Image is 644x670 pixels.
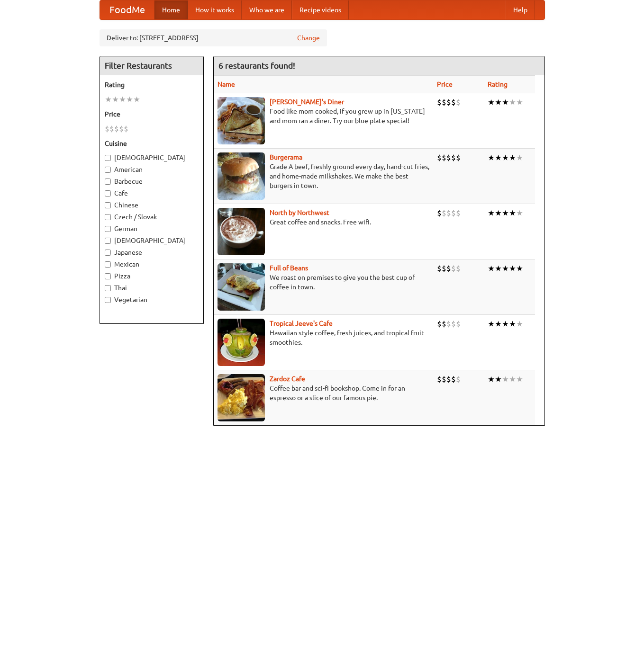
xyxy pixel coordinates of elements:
[112,94,119,105] li: ★
[109,124,114,134] li: $
[442,319,446,329] li: $
[218,162,429,190] p: Grade A beef, freshly ground every day, hand-cut fries, and home-made milkshakes. We make the bes...
[105,261,111,268] input: Mexican
[488,263,495,274] li: ★
[105,224,199,233] label: German
[270,153,302,161] a: Burgerama
[270,98,344,106] b: [PERSON_NAME]'s Diner
[105,167,111,173] input: American
[105,295,199,304] label: Vegetarian
[516,208,523,218] li: ★
[442,152,446,163] li: $
[456,374,461,384] li: $
[488,152,495,163] li: ★
[105,236,199,245] label: [DEMOGRAPHIC_DATA]
[446,263,451,274] li: $
[502,152,509,163] li: ★
[446,319,451,329] li: $
[451,319,456,329] li: $
[446,374,451,384] li: $
[105,226,111,232] input: German
[502,319,509,329] li: ★
[218,80,235,88] a: Name
[488,97,495,107] li: ★
[495,208,502,218] li: ★
[495,319,502,329] li: ★
[456,319,461,329] li: $
[218,208,265,255] img: north.jpg
[105,179,111,185] input: Barbecue
[506,0,535,19] a: Help
[495,263,502,274] li: ★
[502,97,509,107] li: ★
[100,29,327,46] div: Deliver to: [STREET_ADDRESS]
[495,374,502,384] li: ★
[105,177,199,186] label: Barbecue
[446,208,451,218] li: $
[105,155,111,161] input: [DEMOGRAPHIC_DATA]
[516,374,523,384] li: ★
[218,107,429,125] p: Food like mom cooked, if you grew up in [US_STATE] and mom ran a diner. Try our blue plate special!
[105,250,111,256] input: Japanese
[105,271,199,281] label: Pizza
[270,264,308,272] a: Full of Beans
[105,202,111,208] input: Chinese
[119,94,126,105] li: ★
[218,319,265,366] img: jeeves.jpg
[442,374,446,384] li: $
[297,33,320,43] a: Change
[509,319,516,329] li: ★
[509,152,516,163] li: ★
[105,238,111,244] input: [DEMOGRAPHIC_DATA]
[456,152,461,163] li: $
[270,375,305,383] a: Zardoz Cafe
[437,97,442,107] li: $
[105,212,199,222] label: Czech / Slovak
[218,328,429,347] p: Hawaiian style coffee, fresh juices, and tropical fruit smoothies.
[126,94,133,105] li: ★
[509,374,516,384] li: ★
[119,124,124,134] li: $
[105,188,199,198] label: Cafe
[133,94,140,105] li: ★
[437,374,442,384] li: $
[509,263,516,274] li: ★
[446,152,451,163] li: $
[488,80,508,88] a: Rating
[451,152,456,163] li: $
[105,285,111,291] input: Thai
[105,165,199,174] label: American
[105,80,199,89] h5: Rating
[218,273,429,292] p: We roast on premises to give you the best cup of coffee in town.
[516,97,523,107] li: ★
[270,320,333,327] a: Tropical Jeeve's Cafe
[100,56,203,75] h4: Filter Restaurants
[456,263,461,274] li: $
[105,190,111,197] input: Cafe
[105,109,199,119] h5: Price
[218,217,429,227] p: Great coffee and snacks. Free wifi.
[516,319,523,329] li: ★
[105,214,111,220] input: Czech / Slovak
[451,208,456,218] li: $
[105,124,109,134] li: $
[270,209,329,216] a: North by Northwest
[451,374,456,384] li: $
[218,97,265,144] img: sallys.jpg
[495,152,502,163] li: ★
[516,263,523,274] li: ★
[502,374,509,384] li: ★
[446,97,451,107] li: $
[488,208,495,218] li: ★
[292,0,349,19] a: Recipe videos
[509,97,516,107] li: ★
[437,319,442,329] li: $
[437,263,442,274] li: $
[437,80,453,88] a: Price
[502,263,509,274] li: ★
[437,152,442,163] li: $
[437,208,442,218] li: $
